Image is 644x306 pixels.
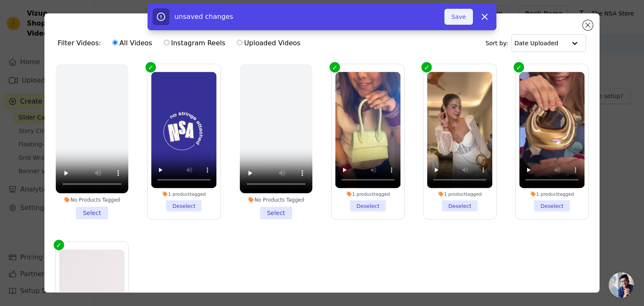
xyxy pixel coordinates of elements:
[609,272,634,298] div: Open chat
[174,13,233,21] span: unsaved changes
[164,38,226,49] label: Instagram Reels
[335,191,401,197] div: 1 product tagged
[236,38,301,49] label: Uploaded Videos
[240,197,312,203] div: No Products Tagged
[112,38,153,49] label: All Videos
[444,9,473,25] button: Save
[151,191,217,197] div: 1 product tagged
[427,191,493,197] div: 1 product tagged
[56,197,128,203] div: No Products Tagged
[486,34,587,52] div: Sort by:
[58,34,305,53] div: Filter Videos:
[519,191,585,197] div: 1 product tagged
